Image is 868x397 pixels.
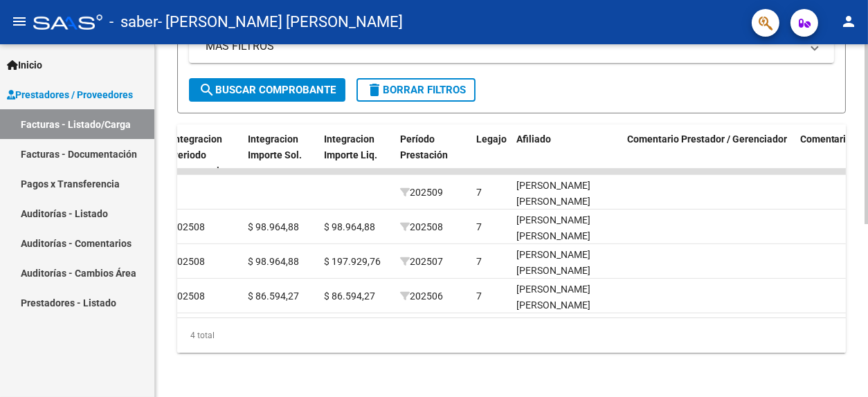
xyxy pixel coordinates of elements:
[324,290,375,302] span: $ 86.594,27
[242,124,318,185] datatable-header-cell: Integracion Importe Sol.
[189,30,834,63] mat-expansion-panel-header: MAS FILTROS
[177,318,846,353] div: 4 total
[356,78,476,102] button: Borrar Filtros
[248,256,299,267] span: $ 98.964,88
[400,187,443,198] span: 202509
[172,133,230,176] span: Integracion Periodo Presentacion
[11,13,28,30] mat-icon: menu
[516,247,616,294] div: [PERSON_NAME] [PERSON_NAME] 20591342429
[324,133,377,160] span: Integracion Importe Liq.
[516,178,616,225] div: [PERSON_NAME] [PERSON_NAME] 20591342429
[248,221,299,232] span: $ 98.964,88
[516,281,616,329] div: [PERSON_NAME] [PERSON_NAME] 20591342429
[199,82,215,98] mat-icon: search
[400,256,443,267] span: 202507
[476,254,482,270] div: 7
[366,82,383,98] mat-icon: delete
[158,7,403,37] span: - [PERSON_NAME] [PERSON_NAME]
[172,221,205,232] span: 202508
[199,84,336,96] span: Buscar Comprobante
[476,133,507,145] span: Legajo
[7,57,42,73] span: Inicio
[400,133,448,160] span: Período Prestación
[172,256,205,267] span: 202508
[516,133,551,145] span: Afiliado
[172,290,205,302] span: 202508
[395,124,471,185] datatable-header-cell: Período Prestación
[516,212,616,259] div: [PERSON_NAME] [PERSON_NAME] 20591342429
[476,185,482,201] div: 7
[476,288,482,304] div: 7
[627,133,787,145] span: Comentario Prestador / Gerenciador
[366,84,466,96] span: Borrar Filtros
[324,256,381,267] span: $ 197.929,76
[166,124,242,185] datatable-header-cell: Integracion Periodo Presentacion
[109,7,158,37] span: - saber
[7,87,133,102] span: Prestadores / Proveedores
[471,124,511,185] datatable-header-cell: Legajo
[476,219,482,235] div: 7
[324,221,375,232] span: $ 98.964,88
[511,124,622,185] datatable-header-cell: Afiliado
[400,221,443,232] span: 202508
[248,133,302,160] span: Integracion Importe Sol.
[400,290,443,302] span: 202506
[189,78,345,102] button: Buscar Comprobante
[622,124,795,185] datatable-header-cell: Comentario Prestador / Gerenciador
[318,124,395,185] datatable-header-cell: Integracion Importe Liq.
[206,39,801,54] mat-panel-title: MAS FILTROS
[840,13,857,30] mat-icon: person
[248,290,299,302] span: $ 86.594,27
